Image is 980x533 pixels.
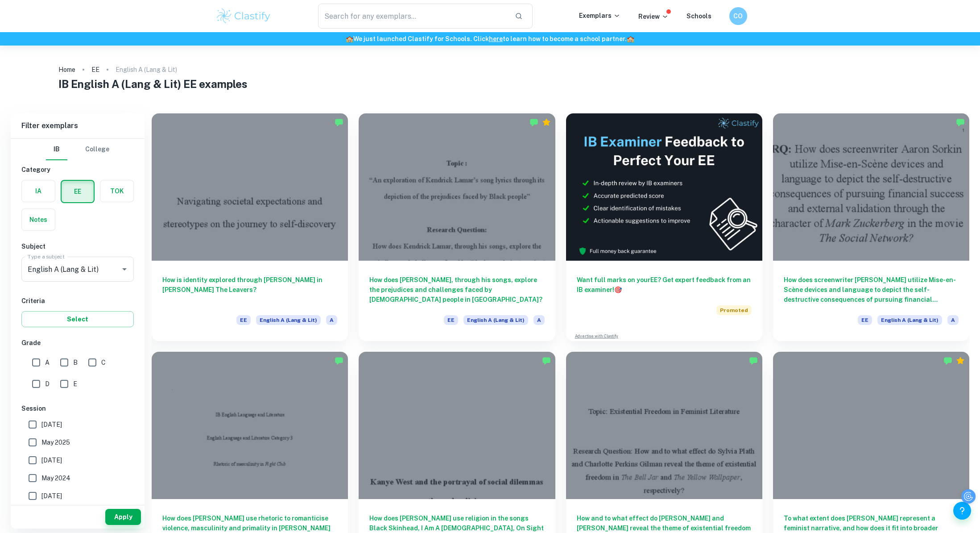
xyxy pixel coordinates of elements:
[858,315,872,325] span: EE
[784,275,959,304] h6: How does screenwriter [PERSON_NAME] utilize Mise-en-Scène devices and language to depict the self...
[73,379,77,389] span: E
[105,509,141,525] button: Apply
[953,502,971,520] button: Help and Feedback
[46,139,67,160] button: IB
[58,63,75,76] a: Home
[21,311,134,327] button: Select
[41,455,62,465] span: [DATE]
[729,7,747,25] button: CO
[489,35,503,42] a: here
[41,491,62,501] span: [DATE]
[118,263,131,275] button: Open
[638,12,669,21] p: Review
[716,305,752,315] span: Promoted
[463,315,528,325] span: English A (Lang & Lit)
[62,181,94,202] button: EE
[773,113,969,341] a: How does screenwriter [PERSON_NAME] utilize Mise-en-Scène devices and language to depict the self...
[956,356,965,365] div: Premium
[318,4,508,29] input: Search for any exemplars...
[686,12,711,20] a: Schools
[152,113,348,341] a: How is identity explored through [PERSON_NAME] in [PERSON_NAME] The Leavers?EEEnglish A (Lang & L...
[58,76,921,92] h1: IB English A (Lang & Lit) EE examples
[236,315,251,325] span: EE
[21,165,134,175] h6: Category
[162,275,337,304] h6: How is identity explored through [PERSON_NAME] in [PERSON_NAME] The Leavers?
[444,315,458,325] span: EE
[28,253,65,260] label: Type a subject
[21,338,134,348] h6: Grade
[733,11,743,21] h6: CO
[877,315,942,325] span: English A (Lang & Lit)
[577,275,752,295] h6: Want full marks on your EE ? Get expert feedback from an IB examiner!
[73,358,78,367] span: B
[11,113,145,138] h6: Filter exemplars
[21,404,134,413] h6: Session
[542,118,551,127] div: Premium
[215,7,272,25] img: Clastify logo
[45,358,50,367] span: A
[542,356,551,365] img: Marked
[46,139,109,160] div: Filter type choice
[91,63,99,76] a: EE
[947,315,959,325] span: A
[41,420,62,429] span: [DATE]
[41,473,70,483] span: May 2024
[369,275,544,304] h6: How does [PERSON_NAME], through his songs, explore the prejudices and challenges faced by [DEMOGR...
[566,113,762,261] img: Thumbnail
[335,118,343,127] img: Marked
[2,34,978,44] h6: We just launched Clastify for Schools. Click to learn how to become a school partner.
[346,35,353,42] span: 🏫
[21,296,134,306] h6: Criteria
[116,65,177,75] p: English A (Lang & Lit)
[943,356,952,365] img: Marked
[101,358,106,367] span: C
[326,315,337,325] span: A
[533,315,545,325] span: A
[256,315,321,325] span: English A (Lang & Lit)
[85,139,109,160] button: College
[614,286,622,293] span: 🎯
[749,356,758,365] img: Marked
[579,11,620,21] p: Exemplars
[627,35,634,42] span: 🏫
[100,180,133,202] button: TOK
[566,113,762,341] a: Want full marks on yourEE? Get expert feedback from an IB examiner!PromotedAdvertise with Clastify
[359,113,555,341] a: How does [PERSON_NAME], through his songs, explore the prejudices and challenges faced by [DEMOGR...
[22,180,55,202] button: IA
[956,118,965,127] img: Marked
[45,379,50,389] span: D
[21,242,134,251] h6: Subject
[335,356,343,365] img: Marked
[529,118,538,127] img: Marked
[22,209,55,230] button: Notes
[575,333,618,339] a: Advertise with Clastify
[41,437,70,447] span: May 2025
